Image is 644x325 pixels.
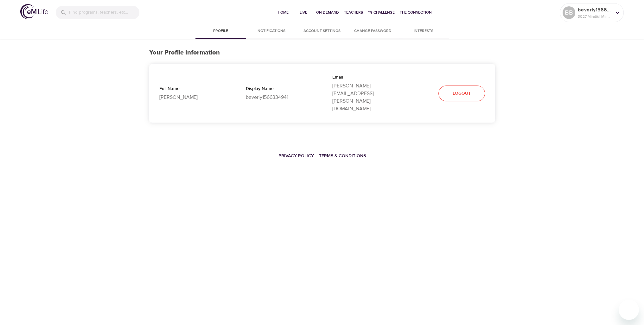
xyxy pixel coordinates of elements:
span: On-Demand [316,9,339,16]
span: Teachers [344,9,363,16]
span: Change Password [351,28,394,35]
p: Full Name [159,86,226,93]
h3: Your Profile Information [149,49,495,56]
img: logo [20,4,48,19]
input: Find programs, teachers, etc... [69,6,139,19]
nav: breadcrumb [149,149,495,162]
span: Account Settings [301,28,344,35]
a: Privacy Policy [278,153,314,159]
p: Email [332,74,399,82]
span: Home [276,9,291,16]
span: 1% Challenge [368,9,395,16]
button: Logout [438,86,485,102]
iframe: Button to launch messaging window [619,300,639,320]
span: Live [296,9,311,16]
span: Notifications [250,28,293,35]
p: [PERSON_NAME][EMAIL_ADDRESS][PERSON_NAME][DOMAIN_NAME] [332,82,399,112]
div: BB [563,6,575,19]
p: 3027 Mindful Minutes [578,14,611,19]
span: Logout [453,90,471,98]
p: [PERSON_NAME] [159,93,226,101]
span: The Connection [400,9,431,16]
p: Display Name [246,86,312,93]
span: Profile [199,28,242,35]
span: Interests [402,28,445,35]
p: beverly1566334941 [578,6,611,14]
a: Terms & Conditions [319,153,366,159]
p: beverly1566334941 [246,93,312,101]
